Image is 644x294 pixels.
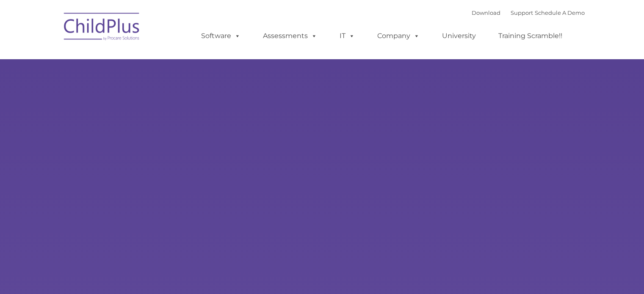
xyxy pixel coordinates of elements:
[472,9,500,16] a: Download
[434,27,484,44] a: University
[511,9,533,16] a: Support
[254,27,326,44] a: Assessments
[535,9,585,16] a: Schedule A Demo
[60,7,144,49] img: ChildPlus by Procare Solutions
[331,27,363,44] a: IT
[490,27,571,44] a: Training Scramble!!
[193,27,249,44] a: Software
[369,27,428,44] a: Company
[472,9,585,16] font: |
